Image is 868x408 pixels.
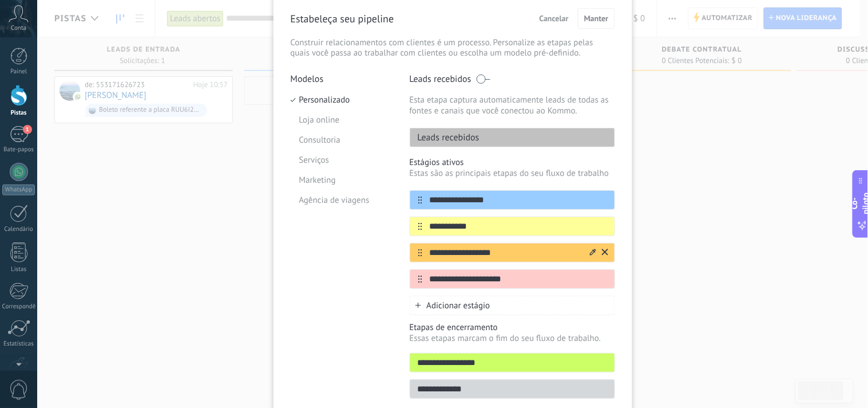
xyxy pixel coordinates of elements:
font: Loja online [299,115,340,125]
font: Manter [584,13,609,23]
font: Estabeleça seu pipeline [291,12,394,25]
font: Agência de viagens [299,195,370,206]
button: Manter [578,8,615,29]
font: Consultoria [299,135,341,146]
font: Listas [11,265,26,273]
font: Leads recebidos [410,73,471,85]
font: Pistas [11,109,27,117]
font: Correspondência [2,303,47,311]
font: Esta etapa captura automaticamente leads de todas as fontes e canais que você conectou ao Kommo. [410,95,609,116]
font: Cancelar [540,13,569,23]
font: Etapas de encerramento [410,322,498,333]
font: Serviços [299,155,330,166]
font: Leads recebidos [418,132,479,143]
font: Painel [10,68,27,76]
font: Conta [11,24,26,32]
font: Calendário [4,225,33,233]
font: Estágios ativos [410,157,464,168]
font: Modelos [291,73,324,85]
font: Adicionar estágio [427,300,490,311]
font: Marketing [299,175,336,186]
font: Estatísticas [3,340,34,348]
font: 1 [26,125,29,133]
font: Construir relacionamentos com clientes é um processo. Personalize as etapas pelas quais você pass... [291,37,593,58]
button: Cancelar [534,10,574,27]
font: Bate-papos [3,146,34,154]
font: Personalizado [299,95,350,105]
font: Essas etapas marcam o fim do seu fluxo de trabalho. [410,333,601,344]
font: Estas são as principais etapas do seu fluxo de trabalho [410,168,609,179]
font: WhatsApp [5,186,32,194]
